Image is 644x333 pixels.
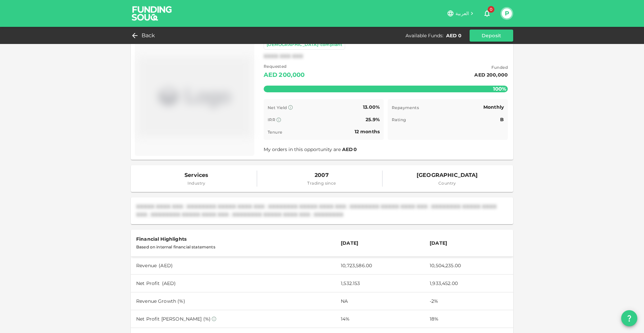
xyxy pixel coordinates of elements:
td: Net Profit [PERSON_NAME] (%) [131,310,335,328]
span: Services [184,171,208,180]
th: [DATE] [335,230,424,257]
span: Tenure [268,130,282,135]
span: Country [417,180,478,187]
span: Industry [184,180,208,187]
span: AED [342,146,353,152]
span: Repayments [392,105,419,110]
td: 18% [424,310,513,328]
td: 1,532.153 [335,274,424,292]
td: -2% [424,292,513,310]
span: Rating [392,117,406,122]
span: Net Profit [136,280,160,286]
div: XXXXX XXXX XXX : XXXXXXXX XXXXX XXXX XXX : XXXXXXXX XXXXX XXXX XXX : XXXXXXXX XXXXX XXXX XXX : XX... [136,203,508,219]
div: Based on internal financial statements [136,243,330,251]
span: [GEOGRAPHIC_DATA] [417,171,478,180]
span: 0 [354,146,357,152]
div: Available Funds : [406,32,443,39]
span: Back [142,31,155,40]
div: Financial Highlights [136,235,330,243]
span: Net Yield [268,105,287,110]
span: Monthly [483,104,504,110]
span: B [500,116,504,123]
td: Revenue Growth (%) [131,292,335,310]
td: NA [335,292,424,310]
span: 2007 [307,171,336,180]
span: IRR [268,117,275,122]
th: [DATE] [424,230,513,257]
span: ( AED ) [162,280,176,286]
span: Requested [264,63,305,70]
span: 25.9% [366,116,380,123]
span: Funded [474,64,508,71]
span: 12 months [355,129,380,135]
td: 10,504,235.00 [424,256,513,274]
button: Deposit [470,30,513,42]
div: [DEMOGRAPHIC_DATA]-compliant [267,41,342,48]
span: 13.00% [363,104,380,110]
td: 14% [335,310,424,328]
div: XXXX XXX XXX [264,52,303,60]
span: ( AED ) [159,263,173,269]
img: Marketplace Logo [138,41,252,153]
button: P [502,8,512,18]
span: العربية [455,10,469,16]
button: 0 [480,7,494,20]
button: question [621,310,637,326]
td: 1,933,452.00 [424,274,513,292]
span: 0 [488,6,494,13]
td: 10,723,586.00 [335,256,424,274]
span: Trading since [307,180,336,187]
span: Revenue [136,263,157,269]
span: My orders in this opportunity are [264,146,358,152]
div: AED 0 [446,32,462,39]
